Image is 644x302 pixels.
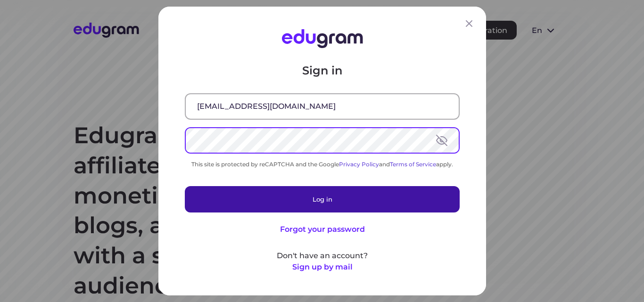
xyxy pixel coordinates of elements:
input: Email [186,94,459,119]
p: Don't have an account? [185,250,460,261]
button: Sign up by mail [292,261,352,273]
button: Forgot your password [280,224,364,235]
a: Terms of Service [390,161,436,168]
button: Log in [185,186,460,212]
p: Sign in [185,63,460,78]
img: Edugram Logo [281,29,363,48]
div: This site is protected by reCAPTCHA and the Google and apply. [185,161,460,168]
a: Privacy Policy [339,161,379,168]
